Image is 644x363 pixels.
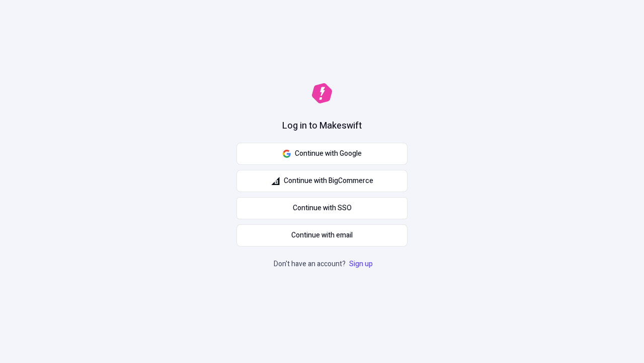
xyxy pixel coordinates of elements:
span: Continue with email [291,230,353,241]
span: Continue with BigCommerce [284,175,373,187]
a: Sign up [347,259,375,269]
span: Continue with Google [295,148,362,159]
h1: Log in to Makeswift [282,119,362,133]
a: Continue with SSO [236,197,408,219]
p: Don't have an account? [274,259,375,270]
button: Continue with Google [236,143,408,165]
button: Continue with BigCommerce [236,170,408,192]
button: Continue with email [236,224,408,247]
